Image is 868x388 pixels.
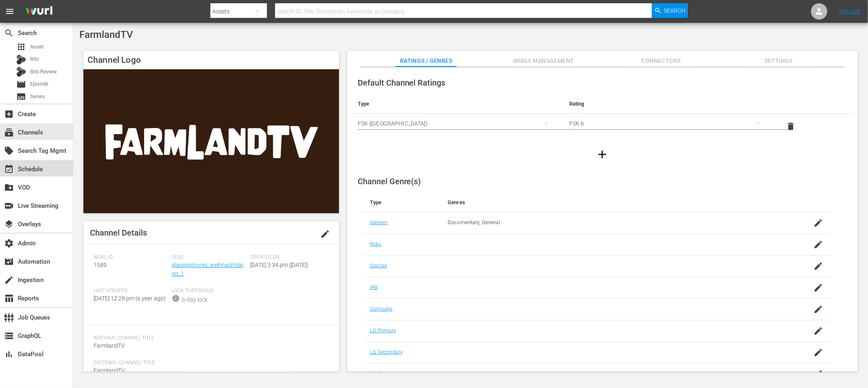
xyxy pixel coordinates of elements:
[172,288,247,294] span: Lock Threshold:
[363,193,441,212] th: Type
[94,262,107,268] span: 1589
[370,306,393,312] a: Samsung
[250,254,325,261] span: Created On:
[358,176,421,186] span: Channel Genre(s)
[20,2,59,21] img: ans4CAIJ8jUAAAAAAAAAAAAAAAAAAAAAAAAgQb4GAAAAAAAAAAAAAAAAAAAAAAAAJMjXAAAAAAAAAAAAAAAAAAAAAAAAgAT5G...
[83,51,339,69] h4: Channel Logo
[94,360,325,366] span: External Channel Title:
[4,219,14,229] span: Overlays
[30,93,45,101] span: Series
[4,183,14,192] span: VOD
[370,241,382,247] a: Roku
[839,8,860,15] a: Sign Out
[16,92,26,101] span: Series
[83,69,339,213] img: FarmlandTV
[5,7,15,16] span: menu
[4,257,14,267] span: Automation
[748,56,809,66] span: Settings
[569,112,768,135] div: FSK 6
[4,28,14,38] span: Search
[358,112,556,135] div: FSK ([GEOGRAPHIC_DATA])
[30,68,57,76] span: Bits Review
[4,331,14,341] span: GraphQL
[563,94,774,114] th: Rating
[16,79,26,89] span: Episode
[94,295,166,302] span: [DATE] 12:28 pm (a year ago)
[441,193,779,212] th: Genres
[16,55,26,64] div: Bits
[4,164,14,174] span: Schedule
[4,201,14,211] span: Live Streaming
[172,254,247,261] span: Slug:
[172,262,244,277] a: plaionpictures_weihnachtskino_1
[370,284,378,290] a: IAB
[358,78,446,88] span: Default Channel Ratings
[182,295,208,304] div: 6-day lock
[4,238,14,248] span: Admin
[16,42,26,52] span: Asset
[370,327,396,333] a: LG Primary
[94,367,125,374] span: FarmlandTV
[631,56,692,66] span: Connectors
[30,80,48,88] span: Episode
[4,146,14,156] span: Search Tag Mgmt
[4,313,14,322] span: Job Queues
[351,94,854,139] table: simple table
[370,349,403,355] a: LG Secondary
[172,294,180,302] span: info
[90,228,147,238] span: Channel Details
[94,288,168,294] span: Last Updated:
[30,55,39,63] span: Bits
[94,342,125,349] span: FarmlandTV
[16,67,26,77] div: Bits Review
[351,94,563,114] th: Type
[781,117,800,136] button: delete
[94,254,168,261] span: Wurl ID:
[94,335,325,342] span: Internal Channel Title:
[79,29,133,40] span: FarmlandTV
[664,3,686,18] span: Search
[4,349,14,359] span: DataPool
[4,293,14,303] span: Reports
[370,219,388,225] a: Nielsen
[652,3,688,18] button: Search
[30,43,44,51] span: Asset
[315,224,335,244] button: edit
[786,121,796,131] span: delete
[396,56,457,66] span: Ratings / Genres
[370,370,397,377] a: LG Channel
[4,109,14,119] span: Create
[513,56,574,66] span: Image Management
[370,262,387,269] a: Sinclair
[4,128,14,137] span: Channels
[320,229,330,239] span: edit
[250,262,308,268] span: [DATE] 3:34 pm ([DATE])
[4,275,14,285] span: Ingestion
